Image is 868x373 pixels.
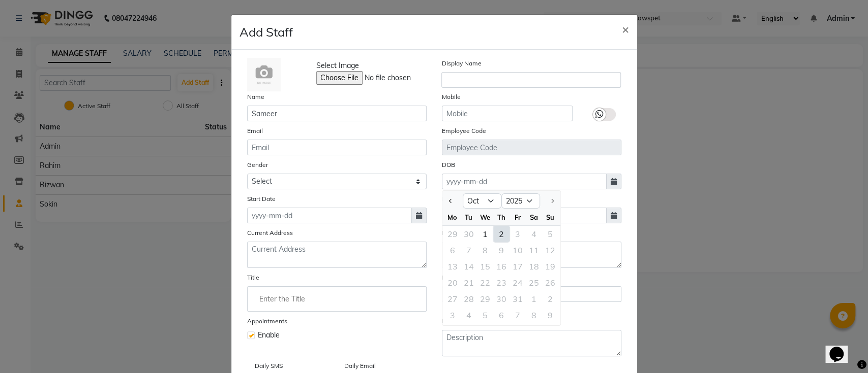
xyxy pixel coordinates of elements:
[477,209,493,225] div: We
[442,126,486,135] label: Employee Code
[493,226,510,242] div: 2
[258,330,280,341] span: Enable
[247,273,259,282] label: Title
[461,209,477,225] div: Tu
[442,174,607,189] input: yyyy-mm-dd
[442,92,461,101] label: Mobile
[247,92,264,101] label: Name
[446,193,455,209] button: Previous month
[444,209,461,225] div: Mo
[316,71,455,85] input: Select Image
[442,106,573,121] input: Mobile
[247,317,287,326] label: Appointments
[622,21,629,37] span: ×
[510,209,526,225] div: Fr
[316,60,359,71] span: Select Image
[240,23,293,41] h4: Add Staff
[247,126,263,135] label: Email
[614,15,637,43] button: Close
[461,226,477,242] div: 30
[477,226,493,242] div: 1
[493,209,510,225] div: Th
[252,289,422,309] input: Enter the Title
[444,226,461,242] div: 29
[247,208,412,223] input: yyyy-mm-dd
[825,332,858,363] iframe: chat widget
[442,140,621,155] input: Employee Code
[247,160,268,169] label: Gender
[247,140,427,155] input: Email
[441,59,481,68] label: Display Name
[477,226,493,242] div: Wednesday, October 1, 2025
[542,209,558,225] div: Su
[463,193,501,209] select: Select month
[344,361,376,370] label: Daily Email
[247,58,281,91] img: Cinque Terre
[255,361,283,370] label: Daily SMS
[493,226,510,242] div: Thursday, October 2, 2025
[444,226,461,242] div: Monday, September 29, 2025
[442,160,455,169] label: DOB
[501,193,540,209] select: Select year
[247,194,276,204] label: Start Date
[526,209,542,225] div: Sa
[461,226,477,242] div: Tuesday, September 30, 2025
[247,228,293,238] label: Current Address
[247,106,427,121] input: Name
